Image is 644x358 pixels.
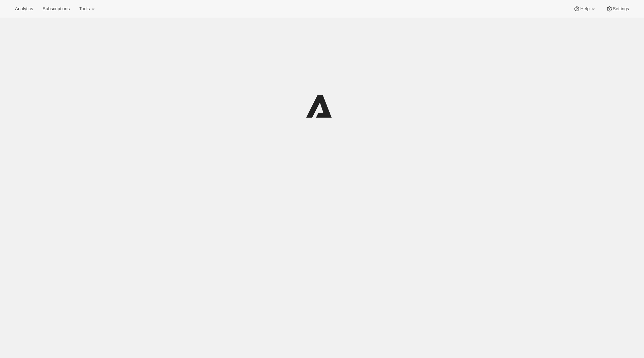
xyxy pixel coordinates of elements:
button: Settings [602,4,633,14]
span: Subscriptions [42,6,70,12]
span: Tools [79,6,90,12]
span: Help [580,6,589,12]
span: Analytics [15,6,33,12]
button: Help [569,4,600,14]
button: Tools [75,4,100,14]
button: Analytics [11,4,37,14]
button: Subscriptions [38,4,74,14]
span: Settings [613,6,629,12]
